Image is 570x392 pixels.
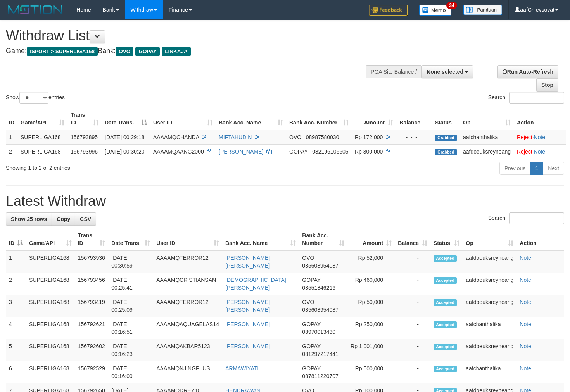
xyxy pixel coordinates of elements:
[369,5,408,16] img: Feedback.jpg
[312,149,348,155] span: Copy 082196106605 to clipboard
[460,108,514,130] th: Op: activate to sort column ascending
[347,317,395,339] td: Rp 250,000
[6,130,17,145] td: 1
[427,69,463,75] span: None selected
[216,108,286,130] th: Bank Acc. Name: activate to sort column ascending
[302,255,314,261] span: OVO
[347,273,395,295] td: Rp 460,000
[520,299,531,305] a: Note
[463,361,516,383] td: aafchanthalika
[225,255,270,269] a: [PERSON_NAME] [PERSON_NAME]
[347,295,395,317] td: Rp 50,000
[222,228,299,250] th: Bank Acc. Name: activate to sort column ascending
[19,92,48,104] select: Showentries
[520,277,531,283] a: Note
[6,108,17,130] th: ID
[108,339,153,361] td: [DATE] 00:16:23
[6,144,17,159] td: 2
[520,255,531,261] a: Note
[463,317,516,339] td: aafchanthalika
[153,228,222,250] th: User ID: activate to sort column ascending
[463,228,516,250] th: Op: activate to sort column ascending
[347,339,395,361] td: Rp 1,001,000
[108,295,153,317] td: [DATE] 00:25:09
[463,339,516,361] td: aafdoeuksreyneang
[26,250,75,273] td: SUPERLIGA168
[153,250,222,273] td: AAAAMQTERROR12
[434,321,457,328] span: Accepted
[17,108,67,130] th: Game/API: activate to sort column ascending
[6,47,372,55] h4: Game: Bank:
[421,65,473,78] button: None selected
[6,250,26,273] td: 1
[225,277,286,291] a: [DEMOGRAPHIC_DATA][PERSON_NAME]
[75,361,109,383] td: 156792529
[108,361,153,383] td: [DATE] 00:16:09
[435,149,457,155] span: Grabbed
[108,250,153,273] td: [DATE] 00:30:59
[306,134,339,140] span: Copy 08987580030 to clipboard
[514,108,566,130] th: Action
[302,277,320,283] span: GOPAY
[153,361,222,383] td: AAAAMQNJINGPLUS
[302,351,338,357] span: Copy 081297217441 to clipboard
[26,317,75,339] td: SUPERLIGA168
[499,162,530,175] a: Previous
[302,299,314,305] span: OVO
[26,361,75,383] td: SUPERLIGA168
[102,108,150,130] th: Date Trans.: activate to sort column descending
[71,134,98,140] span: 156793895
[150,108,216,130] th: User ID: activate to sort column ascending
[6,212,52,226] a: Show 25 rows
[434,277,457,284] span: Accepted
[366,65,421,78] div: PGA Site Balance /
[6,4,65,16] img: MOTION_logo.png
[26,273,75,295] td: SUPERLIGA168
[347,228,395,250] th: Amount: activate to sort column ascending
[153,134,199,140] span: AAAAMQCHANDA
[108,317,153,339] td: [DATE] 00:16:51
[11,216,47,222] span: Show 25 rows
[355,134,383,140] span: Rp 172.000
[509,212,564,224] input: Search:
[434,255,457,262] span: Accepted
[302,329,335,335] span: Copy 08970013430 to clipboard
[347,361,395,383] td: Rp 500,000
[514,130,566,145] td: ·
[534,149,546,155] a: Note
[347,250,395,273] td: Rp 52,000
[446,2,457,9] span: 34
[6,193,564,209] h1: Latest Withdraw
[6,92,65,104] label: Show entries
[75,273,109,295] td: 156793456
[419,5,452,16] img: Button%20Memo.svg
[219,134,252,140] a: MIFTAHUDIN
[6,28,372,43] h1: Withdraw List
[286,108,352,130] th: Bank Acc. Number: activate to sort column ascending
[75,212,96,226] a: CSV
[75,317,109,339] td: 156792621
[6,339,26,361] td: 5
[67,108,102,130] th: Trans ID: activate to sort column ascending
[520,321,531,327] a: Note
[396,108,432,130] th: Balance
[395,295,430,317] td: -
[530,162,543,175] a: 1
[509,92,564,104] input: Search:
[302,307,338,313] span: Copy 085608954087 to clipboard
[463,250,516,273] td: aafdoeuksreyneang
[153,149,204,155] span: AAAAMQAANG2000
[225,343,270,349] a: [PERSON_NAME]
[80,216,91,222] span: CSV
[302,373,338,379] span: Copy 087811220707 to clipboard
[516,228,564,250] th: Action
[520,343,531,349] a: Note
[219,149,263,155] a: [PERSON_NAME]
[488,212,564,224] label: Search:
[6,295,26,317] td: 3
[75,295,109,317] td: 156793419
[289,134,301,140] span: OVO
[432,108,460,130] th: Status
[75,228,109,250] th: Trans ID: activate to sort column ascending
[17,144,67,159] td: SUPERLIGA168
